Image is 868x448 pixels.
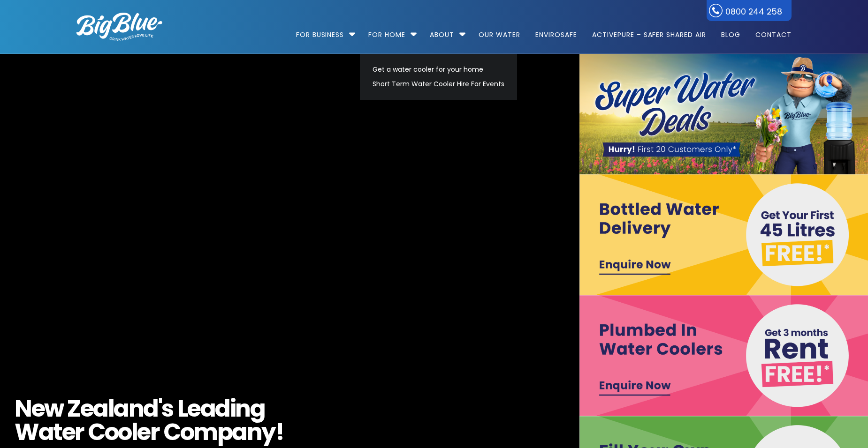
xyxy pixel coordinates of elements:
span: o [105,420,118,444]
span: a [114,397,129,420]
span: l [131,420,137,444]
span: C [88,420,105,444]
span: e [187,397,200,420]
img: logo [76,13,162,41]
span: d [215,397,230,420]
span: y [261,420,275,444]
span: s [161,397,173,420]
span: p [217,420,232,444]
span: t [53,420,62,444]
span: C [163,420,180,444]
span: r [150,420,160,444]
span: l [108,397,114,420]
span: n [247,420,262,444]
span: a [93,397,108,420]
span: e [80,397,93,420]
span: w [44,397,63,420]
span: o [118,420,131,444]
span: m [193,420,217,444]
a: Get a water cooler for your home [368,62,509,77]
span: o [180,420,194,444]
span: W [15,420,38,444]
span: Z [67,397,80,420]
span: ! [275,420,284,444]
span: a [38,420,53,444]
span: n [129,397,144,420]
span: e [137,420,150,444]
span: g [250,397,265,420]
span: i [230,397,236,420]
span: r [75,420,84,444]
span: a [200,397,215,420]
span: d [143,397,158,420]
span: e [31,397,45,420]
span: a [232,420,247,444]
span: N [15,397,31,420]
span: e [62,420,75,444]
a: Short Term Water Cooler Hire For Events [368,77,509,91]
span: L [177,397,188,420]
span: ' [158,397,162,420]
span: n [235,397,250,420]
